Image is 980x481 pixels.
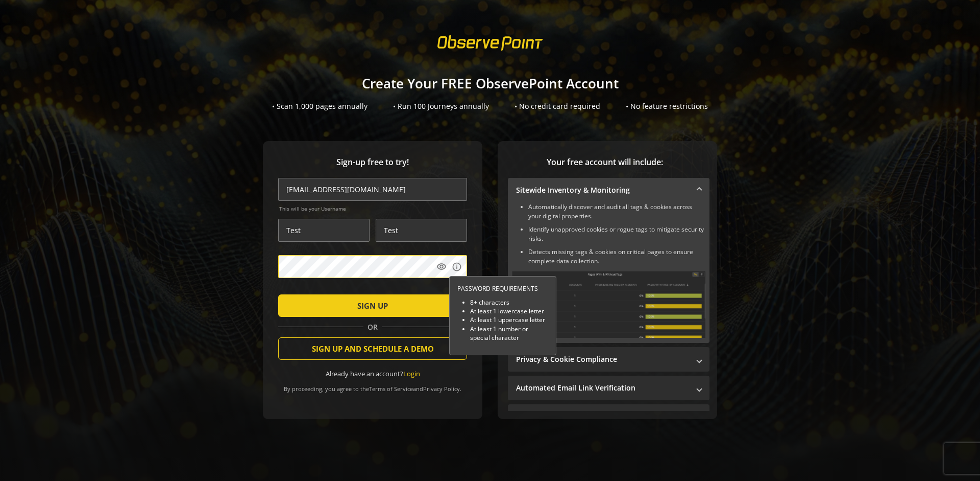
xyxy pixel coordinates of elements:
input: Email Address (name@work-email.com) * [278,178,467,201]
button: SIGN UP [278,294,467,317]
li: Detects missing tags & cookies on critical pages to ensure complete data collection. [528,247,705,266]
div: Sitewide Inventory & Monitoring [508,202,709,343]
mat-panel-title: Privacy & Cookie Compliance [516,354,689,364]
div: • No credit card required [514,101,600,111]
a: Privacy Policy [423,385,460,393]
div: • No feature restrictions [626,101,708,111]
mat-expansion-panel-header: Sitewide Inventory & Monitoring [508,178,709,202]
input: Last Name * [376,219,467,242]
li: At least 1 uppercase letter [470,316,548,325]
span: OR [363,322,382,332]
input: First Name * [278,219,370,242]
mat-icon: info [452,262,462,272]
span: SIGN UP AND SCHEDULE A DEMO [312,339,434,358]
li: Automatically discover and audit all tags & cookies across your digital properties. [528,202,705,221]
div: • Run 100 Journeys annually [393,101,489,111]
button: SIGN UP AND SCHEDULE A DEMO [278,337,467,360]
mat-expansion-panel-header: Performance Monitoring with Web Vitals [508,404,709,429]
div: • Scan 1,000 pages annually [272,101,367,111]
div: PASSWORD REQUIREMENTS [457,284,548,293]
mat-expansion-panel-header: Privacy & Cookie Compliance [508,347,709,372]
a: Terms of Service [369,385,413,393]
a: Login [403,369,420,378]
mat-panel-title: Automated Email Link Verification [516,383,689,393]
mat-expansion-panel-header: Automated Email Link Verification [508,376,709,400]
mat-icon: visibility [436,262,447,272]
li: 8+ characters [470,298,548,307]
mat-panel-title: Sitewide Inventory & Monitoring [516,185,689,195]
li: At least 1 number or special character [470,325,548,342]
span: This will be your Username [279,205,467,212]
span: SIGN UP [357,296,388,315]
li: Identify unapproved cookies or rogue tags to mitigate security risks. [528,225,705,243]
div: Already have an account? [278,369,467,379]
li: At least 1 lowercase letter [470,307,548,316]
div: By proceeding, you agree to the and . [278,378,467,393]
span: Your free account will include: [508,156,702,168]
img: Sitewide Inventory & Monitoring [512,271,705,338]
span: Sign-up free to try! [278,156,467,168]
